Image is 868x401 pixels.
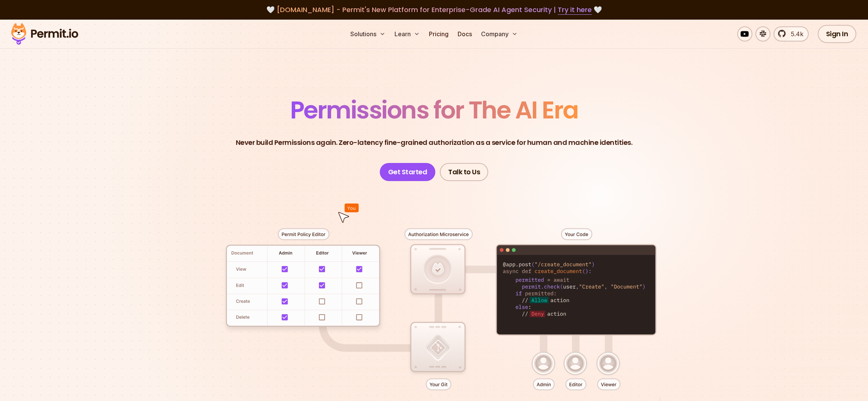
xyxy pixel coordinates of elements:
a: Sign In [818,25,857,43]
button: Learn [391,26,423,41]
a: Talk to Us [440,163,488,181]
a: 5.4k [774,26,809,41]
p: Never build Permissions again. Zero-latency fine-grained authorization as a service for human and... [236,137,633,148]
span: [DOMAIN_NAME] - Permit's New Platform for Enterprise-Grade AI Agent Security | [277,5,592,14]
img: Permit logo [8,21,82,47]
a: Try it here [558,5,592,15]
a: Docs [455,26,475,41]
a: Pricing [426,26,452,41]
button: Company [478,26,521,41]
button: Solutions [347,26,388,41]
span: Permissions for The AI Era [290,93,578,127]
div: 🤍 🤍 [18,5,850,15]
span: 5.4k [786,29,803,38]
a: Get Started [380,163,436,181]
